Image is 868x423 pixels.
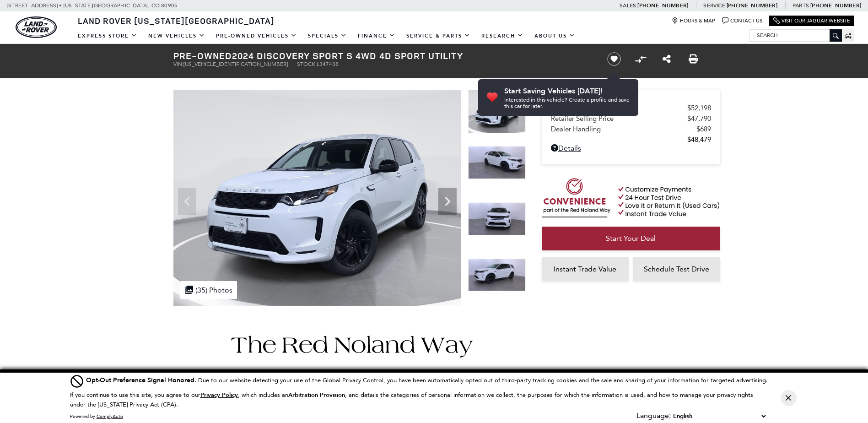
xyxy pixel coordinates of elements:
span: [US_VEHICLE_IDENTIFICATION_NUMBER] [183,61,288,67]
span: $47,790 [687,114,711,123]
a: Visit Our Jaguar Website [773,17,850,24]
nav: Main Navigation [72,28,581,44]
a: Privacy Policy [200,391,238,398]
span: Market Price [551,104,687,112]
a: Finance [352,28,401,44]
a: Start Your Deal [542,227,720,250]
a: Contact Us [722,17,762,24]
a: Print this Pre-Owned 2024 Discovery Sport S 4WD 4D Sport Utility [689,54,698,65]
button: Close Button [781,390,797,406]
a: Dealer Handling $689 [551,125,711,133]
a: [PHONE_NUMBER] [637,2,688,9]
select: Language Select [671,411,768,421]
u: Privacy Policy [200,391,238,399]
a: Land Rover [US_STATE][GEOGRAPHIC_DATA] [72,15,280,26]
a: [STREET_ADDRESS] • [US_STATE][GEOGRAPHIC_DATA], CO 80905 [7,2,178,9]
span: Parts [793,2,809,9]
span: Schedule Test Drive [644,265,709,273]
h1: 2024 Discovery Sport S 4WD 4D Sport Utility [173,51,592,61]
a: Pre-Owned Vehicles [210,28,302,44]
a: About Us [529,28,581,44]
span: Retailer Selling Price [551,114,687,123]
a: land-rover [16,16,57,38]
button: Compare vehicle [634,52,647,66]
img: Used 2024 Fuji White Land Rover S image 3 [468,202,526,235]
strong: Arbitration Provision [288,391,345,399]
img: Used 2024 Fuji White Land Rover S image 1 [468,90,526,133]
span: VIN: [173,61,183,67]
span: $689 [696,125,711,133]
div: Powered by [70,414,123,419]
img: Land Rover [16,16,57,38]
span: $52,198 [687,104,711,112]
a: EXPRESS STORE [72,28,143,44]
span: Sales [620,2,636,9]
a: Specials [302,28,352,44]
span: L347438 [317,61,339,67]
a: Research [476,28,529,44]
span: Start Your Deal [606,234,656,243]
span: Service [703,2,725,9]
a: Market Price $52,198 [551,104,711,112]
img: Used 2024 Fuji White Land Rover S image 2 [468,146,526,179]
img: Used 2024 Fuji White Land Rover S image 4 [468,259,526,292]
span: Dealer Handling [551,125,696,133]
strong: Pre-Owned [173,49,232,62]
a: Instant Trade Value [542,257,629,281]
a: Retailer Selling Price $47,790 [551,114,711,123]
a: [PHONE_NUMBER] [727,2,777,9]
img: Used 2024 Fuji White Land Rover S image 1 [173,90,461,306]
input: Search [750,30,841,41]
button: Save vehicle [604,52,624,66]
span: $48,479 [687,136,711,144]
a: Hours & Map [672,17,715,24]
div: Next [438,188,457,215]
span: Stock: [297,61,317,67]
a: Service & Parts [401,28,476,44]
a: Share this Pre-Owned 2024 Discovery Sport S 4WD 4D Sport Utility [663,54,671,65]
a: $48,479 [551,136,711,144]
a: Schedule Test Drive [633,257,720,281]
div: (35) Photos [180,281,237,299]
a: [PHONE_NUMBER] [810,2,861,9]
a: ComplyAuto [97,413,123,419]
a: Details [551,144,711,152]
a: New Vehicles [143,28,210,44]
div: Due to our website detecting your use of the Global Privacy Control, you have been automatically ... [86,375,768,385]
span: Land Rover [US_STATE][GEOGRAPHIC_DATA] [78,15,275,26]
div: Language: [636,412,671,419]
span: Opt-Out Preference Signal Honored . [86,376,198,385]
p: If you continue to use this site, you agree to our , which includes an , and details the categori... [70,391,753,408]
span: Instant Trade Value [554,265,616,273]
